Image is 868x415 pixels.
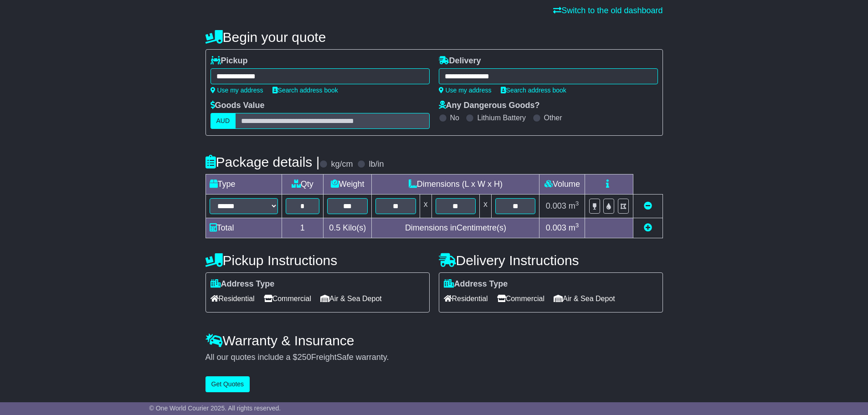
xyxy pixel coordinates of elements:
[320,292,382,306] span: Air & Sea Depot
[211,56,248,66] label: Pickup
[149,405,281,412] span: © One World Courier 2025. All rights reserved.
[444,292,488,306] span: Residential
[205,333,663,348] h4: Warranty & Insurance
[211,279,275,289] label: Address Type
[554,292,615,306] span: Air & Sea Depot
[211,113,236,129] label: AUD
[282,218,324,238] td: 1
[264,292,311,306] span: Commercial
[439,56,481,66] label: Delivery
[211,101,265,111] label: Goods Value
[539,174,585,195] td: Volume
[439,101,540,111] label: Any Dangerous Goods?
[205,218,282,238] td: Total
[544,113,562,122] label: Other
[372,174,539,195] td: Dimensions (L x W x H)
[644,223,652,232] a: Add new item
[205,376,250,392] button: Get Quotes
[205,30,663,45] h4: Begin your quote
[553,6,663,15] a: Switch to the old dashboard
[439,87,492,94] a: Use my address
[205,253,430,268] h4: Pickup Instructions
[644,201,652,210] a: Remove this item
[298,353,311,362] span: 250
[272,87,338,94] a: Search address book
[369,159,384,169] label: lb/in
[211,87,263,94] a: Use my address
[205,174,282,195] td: Type
[282,174,324,195] td: Qty
[501,87,566,94] a: Search address book
[372,218,539,238] td: Dimensions in Centimetre(s)
[450,113,459,122] label: No
[477,113,526,122] label: Lithium Battery
[439,253,663,268] h4: Delivery Instructions
[569,201,579,210] span: m
[546,201,566,210] span: 0.003
[497,292,544,306] span: Commercial
[324,218,372,238] td: Kilo(s)
[205,154,320,169] h4: Package details |
[546,223,566,232] span: 0.003
[480,195,492,218] td: x
[329,223,340,232] span: 0.5
[205,353,663,363] div: All our quotes include a $ FreightSafe warranty.
[420,195,431,218] td: x
[575,222,579,229] sup: 3
[331,159,353,169] label: kg/cm
[569,223,579,232] span: m
[575,200,579,207] sup: 3
[444,279,508,289] label: Address Type
[211,292,255,306] span: Residential
[324,174,372,195] td: Weight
